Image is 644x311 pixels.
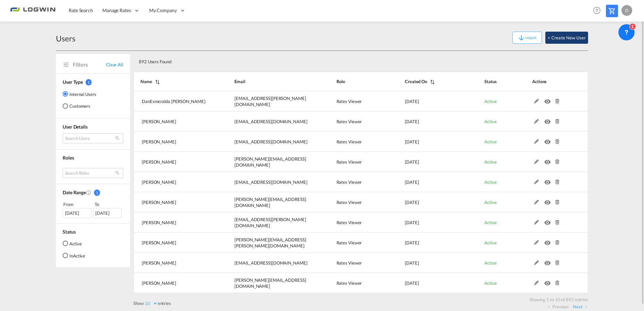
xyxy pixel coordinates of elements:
[320,132,388,152] td: Rates Viewer
[149,7,177,14] span: My Company
[142,280,176,286] span: [PERSON_NAME]
[484,179,496,185] span: Active
[320,253,388,273] td: Rates Viewer
[388,132,468,152] td: 2025-09-22
[591,5,603,16] span: Help
[336,200,362,205] span: Rates Viewer
[336,119,362,124] span: Rates Viewer
[484,240,496,245] span: Active
[63,240,85,247] md-radio-button: Active
[133,172,218,192] td: Jamina Jonack
[512,32,542,44] button: icon-arrow-downImport
[63,201,92,208] div: From
[142,99,205,104] span: DanEsmeralda [PERSON_NAME]
[621,5,632,16] div: D
[142,240,176,245] span: [PERSON_NAME]
[102,7,131,14] span: Manage Rates
[405,119,419,124] span: [DATE]
[218,172,319,192] td: jamina.jonack@logwin-logistics.com
[320,172,388,192] td: Rates Viewer
[388,72,468,91] th: Created On
[142,260,176,266] span: [PERSON_NAME]
[133,192,218,212] td: Asela Fallahilah
[63,79,83,85] span: User Type
[544,97,553,102] md-icon: icon-eye
[336,99,362,104] span: Rates Viewer
[63,103,96,109] md-radio-button: Customers
[544,239,553,243] md-icon: icon-eye
[468,72,515,91] th: Status
[405,139,419,144] span: [DATE]
[234,277,306,289] span: [PERSON_NAME][EMAIL_ADDRESS][DOMAIN_NAME]
[405,260,419,266] span: [DATE]
[336,280,362,286] span: Rates Viewer
[484,220,496,225] span: Active
[484,119,496,124] span: Active
[133,111,218,132] td: Winalyn Antonio
[484,260,496,266] span: Active
[320,91,388,111] td: Rates Viewer
[142,139,176,144] span: [PERSON_NAME]
[545,32,588,44] button: + Create New User
[94,201,124,208] div: To
[388,192,468,212] td: 2025-09-12
[336,159,362,165] span: Rates Viewer
[388,233,468,253] td: 2025-09-11
[218,111,319,132] td: winalyn.antonio@logwin-logistics.com
[336,260,362,266] span: Rates Viewer
[515,72,588,91] th: Actions
[548,304,569,310] a: Previous
[218,91,319,111] td: danesmeralda.deleon@logwin-logistics.com
[133,212,218,233] td: Kamila Dawidowicz
[336,139,362,144] span: Rates Viewer
[69,7,93,13] span: Rate Search
[405,220,419,225] span: [DATE]
[388,111,468,132] td: 2025-09-24
[234,96,306,107] span: [EMAIL_ADDRESS][PERSON_NAME][DOMAIN_NAME]
[544,279,553,284] md-icon: icon-eye
[234,217,306,228] span: [EMAIL_ADDRESS][PERSON_NAME][DOMAIN_NAME]
[63,91,96,97] md-radio-button: Internal Users
[234,139,307,144] span: [EMAIL_ADDRESS][DOMAIN_NAME]
[133,253,218,273] td: Imane El Omari
[320,72,388,91] th: Role
[484,139,496,144] span: Active
[320,192,388,212] td: Rates Viewer
[405,99,419,104] span: [DATE]
[63,208,91,218] div: [DATE]
[63,201,123,218] span: From To [DATE][DATE]
[405,240,419,245] span: [DATE]
[63,229,75,235] span: Status
[388,152,468,172] td: 2025-09-22
[142,159,176,165] span: [PERSON_NAME]
[10,3,56,18] img: bc73a0e0d8c111efacd525e4c8ad7d32.png
[544,117,553,122] md-icon: icon-eye
[517,34,525,42] md-icon: icon-arrow-down
[86,79,92,85] span: 1
[336,220,362,225] span: Rates Viewer
[544,158,553,163] md-icon: icon-eye
[86,190,91,195] md-icon: Created On
[218,253,319,273] td: imane.elomari@logwin-logistics.com
[544,259,553,264] md-icon: icon-eye
[405,200,419,205] span: [DATE]
[320,233,388,253] td: Rates Viewer
[133,72,218,91] th: Name
[573,304,587,310] a: Next
[320,152,388,172] td: Rates Viewer
[142,119,176,124] span: [PERSON_NAME]
[142,200,176,205] span: [PERSON_NAME]
[388,212,468,233] td: 2025-09-12
[218,72,319,91] th: Email
[133,152,218,172] td: Ayu Primoharjo
[142,220,176,225] span: [PERSON_NAME]
[388,91,468,111] td: 2025-09-24
[218,273,319,293] td: mika.heinen@logwin-logistics.com
[63,124,88,130] span: User Details
[142,179,176,185] span: [PERSON_NAME]
[234,237,306,248] span: [PERSON_NAME][EMAIL_ADDRESS][PERSON_NAME][DOMAIN_NAME]
[63,252,85,259] md-radio-button: InActive
[137,293,588,303] div: Showing 1 to 10 of 892 entries
[63,155,74,161] span: Roles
